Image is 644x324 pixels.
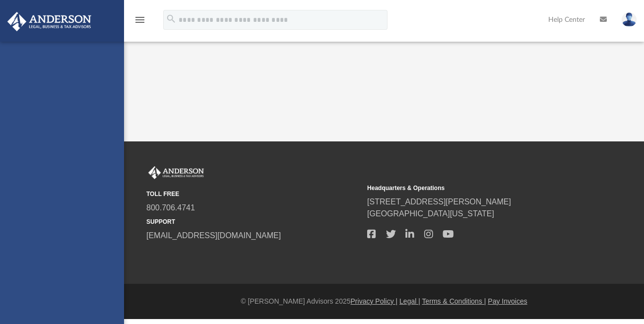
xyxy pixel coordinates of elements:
a: [GEOGRAPHIC_DATA][US_STATE] [367,209,494,218]
img: Anderson Advisors Platinum Portal [146,166,206,179]
div: © [PERSON_NAME] Advisors 2025 [124,296,644,307]
i: search [166,13,177,24]
a: Terms & Conditions | [422,297,486,305]
i: menu [134,14,146,26]
a: [STREET_ADDRESS][PERSON_NAME] [367,197,511,206]
a: [EMAIL_ADDRESS][DOMAIN_NAME] [146,231,281,240]
a: menu [134,19,146,26]
small: Headquarters & Operations [367,184,581,193]
a: Legal | [399,297,420,305]
a: Pay Invoices [488,297,527,305]
img: User Pic [622,12,637,27]
small: TOLL FREE [146,190,360,198]
small: SUPPORT [146,217,360,226]
img: Anderson Advisors Platinum Portal [4,12,94,31]
a: 800.706.4741 [146,203,195,212]
a: Privacy Policy | [351,297,398,305]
